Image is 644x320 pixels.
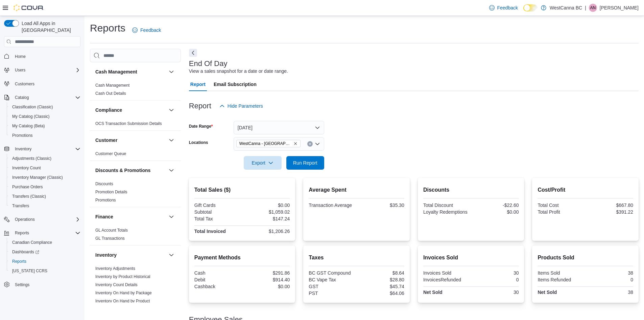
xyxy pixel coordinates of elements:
[194,209,241,215] div: Subtotal
[9,154,80,163] span: Adjustments (Classic)
[167,251,175,259] button: Inventory
[12,133,33,138] span: Promotions
[9,131,80,140] span: Promotions
[9,202,32,210] a: Transfers
[7,173,83,182] button: Inventory Manager (Classic)
[12,93,80,102] span: Catalog
[228,103,263,109] span: Hide Parameters
[95,91,126,96] a: Cash Out Details
[309,202,355,208] div: Transaction Average
[587,290,633,295] div: 38
[12,93,31,102] button: Catalog
[358,270,404,276] div: $8.64
[90,150,181,161] div: Customer
[9,248,42,256] a: Dashboards
[243,284,290,289] div: $0.00
[538,254,633,262] h2: Products Sold
[12,156,51,161] span: Adjustments (Classic)
[12,203,29,209] span: Transfers
[15,217,35,222] span: Operations
[12,104,53,110] span: Classification (Classic)
[9,164,44,172] a: Inventory Count
[194,277,241,282] div: Debit
[15,81,34,87] span: Customers
[236,140,301,147] span: WestCanna - Broadway
[95,68,166,75] button: Cash Management
[550,4,582,12] p: WestCanna BC
[293,159,317,166] span: Run Report
[486,1,521,15] a: Feedback
[358,277,404,282] div: $28.80
[95,298,150,304] span: Inventory On Hand by Product
[472,290,519,295] div: 30
[12,249,39,255] span: Dashboards
[243,209,290,215] div: $1,059.02
[587,277,633,282] div: 0
[12,52,80,60] span: Home
[538,270,584,276] div: Items Sold
[12,281,32,289] a: Settings
[15,54,26,59] span: Home
[600,4,639,12] p: [PERSON_NAME]
[167,106,175,114] button: Compliance
[214,78,257,91] span: Email Subscription
[423,202,470,208] div: Total Discount
[194,186,290,194] h2: Total Sales ($)
[589,4,597,12] div: Aryan Nowroozpoordailami
[15,282,29,287] span: Settings
[95,83,129,88] a: Cash Management
[167,136,175,144] button: Customer
[7,192,83,201] button: Transfers (Classic)
[9,122,80,130] span: My Catalog (Beta)
[12,114,50,119] span: My Catalog (Classic)
[194,270,241,276] div: Cash
[15,230,29,236] span: Reports
[95,151,126,156] a: Customer Queue
[189,68,288,75] div: View a sales snapshot for a date or date range.
[7,247,83,257] a: Dashboards
[95,236,125,241] span: GL Transactions
[189,124,213,129] label: Date Range
[239,140,292,147] span: WestCanna - [GEOGRAPHIC_DATA]
[189,102,211,110] h3: Report
[15,95,29,100] span: Catalog
[309,284,355,289] div: GST
[7,182,83,192] button: Purchase Orders
[9,122,48,130] a: My Catalog (Beta)
[95,228,128,233] span: GL Account Totals
[7,112,83,121] button: My Catalog (Classic)
[9,103,56,111] a: Classification (Classic)
[7,154,83,163] button: Adjustments (Classic)
[95,151,126,156] span: Customer Queue
[7,121,83,131] button: My Catalog (Beta)
[538,290,557,295] strong: Net Sold
[423,290,443,295] strong: Net Sold
[90,120,181,130] div: Compliance
[587,270,633,276] div: 38
[129,23,164,37] a: Feedback
[9,267,50,275] a: [US_STATE] CCRS
[95,197,116,203] span: Promotions
[95,213,166,220] button: Finance
[95,107,166,113] button: Compliance
[423,254,519,262] h2: Invoices Sold
[309,291,355,296] div: PST
[95,198,116,202] a: Promotions
[95,228,128,233] a: GL Account Totals
[243,270,290,276] div: $291.86
[95,121,162,126] a: OCS Transaction Submission Details
[12,259,26,264] span: Reports
[95,252,166,258] button: Inventory
[194,254,290,262] h2: Payment Methods
[1,144,83,154] button: Inventory
[7,238,83,247] button: Canadian Compliance
[9,173,66,182] a: Inventory Manager (Classic)
[194,229,226,234] strong: Total Invoiced
[90,81,181,100] div: Cash Management
[95,167,150,174] h3: Discounts & Promotions
[12,194,46,199] span: Transfers (Classic)
[1,51,83,61] button: Home
[12,66,80,74] span: Users
[587,209,633,215] div: $391.22
[95,182,113,186] a: Discounts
